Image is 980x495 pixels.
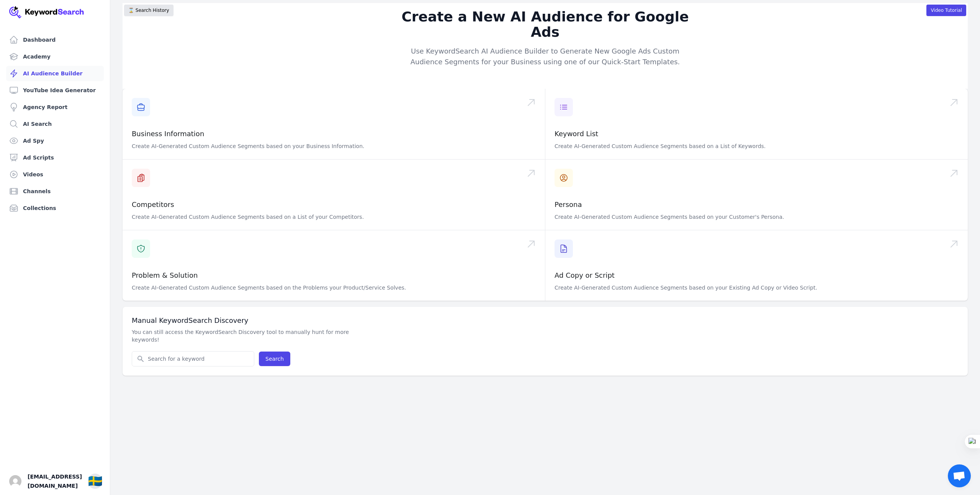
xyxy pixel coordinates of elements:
p: You can still access the KeywordSearch Discovery tool to manually hunt for more keywords! [132,328,352,344]
a: Persona [555,200,582,208]
button: Search [259,352,290,366]
a: Ad Scripts [6,150,104,165]
div: 🇸🇪 [88,474,102,488]
a: AI Audience Builder [6,66,104,81]
button: ⌛️ Search History [124,5,173,16]
a: Videos [6,167,104,182]
input: Search for a keyword [132,352,254,366]
a: Keyword List [555,130,598,138]
button: Video Tutorial [926,5,966,16]
a: Channels [6,184,104,199]
a: Academy [6,49,104,64]
a: Ad Copy or Script [555,271,615,279]
a: AI Search [6,116,104,132]
h3: Manual KeywordSearch Discovery [132,316,959,325]
a: Business Information [132,130,204,138]
a: Agency Report [6,99,104,115]
button: 🇸🇪 [88,474,102,489]
a: Ad Spy [6,133,104,148]
img: Stefan Vikström [9,475,21,487]
a: Problem & Solution [132,271,198,279]
button: Open user button [9,475,21,487]
a: YouTube Idea Generator [6,83,104,98]
h2: Create a New AI Audience for Google Ads [398,9,692,40]
p: Use KeywordSearch AI Audience Builder to Generate New Google Ads Custom Audience Segments for you... [398,46,692,67]
div: Öppna chatt [948,464,971,487]
img: Your Company [9,6,84,18]
span: [EMAIL_ADDRESS][DOMAIN_NAME] [28,472,82,490]
a: Collections [6,200,104,216]
a: Dashboard [6,32,104,47]
a: Competitors [132,200,174,208]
